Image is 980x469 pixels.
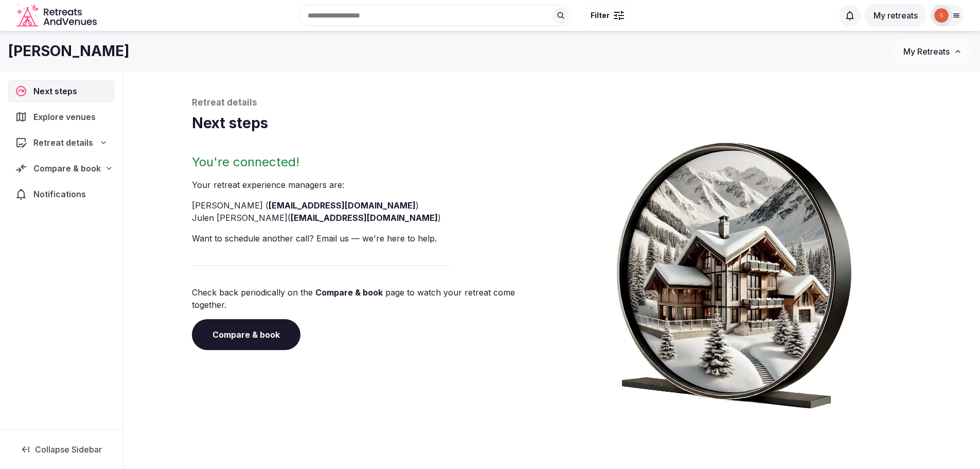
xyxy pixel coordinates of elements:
[192,319,300,350] a: Compare & book
[865,4,926,27] button: My retreats
[584,6,631,25] button: Filter
[591,10,610,21] span: Filter
[865,10,926,21] a: My retreats
[16,4,99,27] svg: Retreats and Venues company logo
[33,188,90,200] span: Notifications
[33,85,81,97] span: Next steps
[8,106,114,128] a: Explore venues
[35,444,102,455] span: Collapse Sidebar
[192,199,548,212] li: [PERSON_NAME] ( )
[33,136,93,149] span: Retreat details
[8,438,114,461] button: Collapse Sidebar
[894,39,972,64] button: My Retreats
[192,113,912,133] h1: Next steps
[192,232,548,245] p: Want to schedule another call? Email us — we're here to help.
[269,200,416,211] a: [EMAIL_ADDRESS][DOMAIN_NAME]
[33,111,100,123] span: Explore venues
[934,8,949,23] img: stefanie.just
[597,133,871,409] img: Winter chalet retreat in picture frame
[903,46,950,57] span: My Retreats
[8,80,114,102] a: Next steps
[16,4,99,27] a: Visit the homepage
[315,287,383,298] a: Compare & book
[192,179,548,191] p: Your retreat experience manager s are :
[33,162,101,175] span: Compare & book
[192,286,548,311] p: Check back periodically on the page to watch your retreat come together.
[192,154,548,170] h2: You're connected!
[192,212,548,224] li: Julen [PERSON_NAME] ( )
[8,41,130,61] h1: [PERSON_NAME]
[8,183,114,205] a: Notifications
[192,97,912,109] p: Retreat details
[291,213,438,223] a: [EMAIL_ADDRESS][DOMAIN_NAME]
